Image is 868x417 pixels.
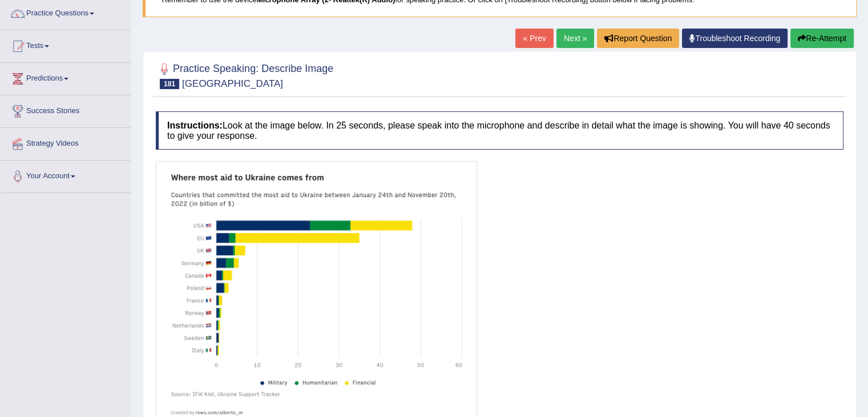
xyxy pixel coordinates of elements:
b: Instructions: [167,121,223,130]
a: « Prev [515,29,553,48]
a: Predictions [1,63,131,91]
h4: Look at the image below. In 25 seconds, please speak into the microphone and describe in detail w... [156,111,843,150]
span: 181 [160,79,179,89]
a: Strategy Videos [1,128,131,157]
small: [GEOGRAPHIC_DATA] [182,78,283,89]
a: Tests [1,30,131,59]
button: Re-Attempt [790,29,854,48]
h2: Practice Speaking: Describe Image [156,61,333,89]
a: Your Account [1,161,131,189]
button: Report Question [597,29,679,48]
a: Next » [556,29,594,48]
a: Troubleshoot Recording [682,29,788,48]
a: Success Stories [1,95,131,124]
